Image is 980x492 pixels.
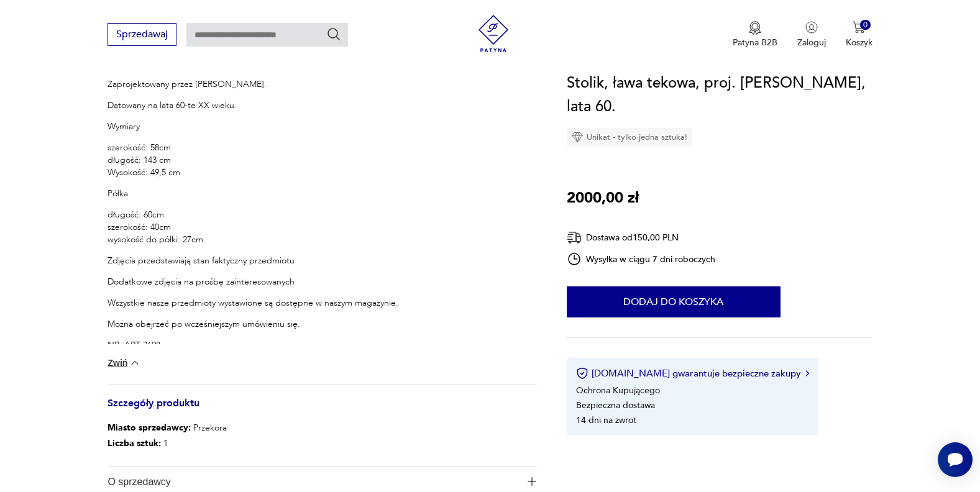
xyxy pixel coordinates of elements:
p: Zaprojektowany przez [PERSON_NAME]. [108,78,398,91]
p: Datowany na lata 60-te XX wieku. [108,99,398,112]
img: Ikona plusa [528,477,536,486]
p: Wymiary [108,121,398,133]
p: Półka [108,188,398,200]
p: Można obejrzeć po wcześniejszym umówieniu się. [108,318,398,330]
div: Wysyłka w ciągu 7 dni roboczych [567,252,716,266]
li: Bezpieczna dostawa [576,399,655,411]
button: [DOMAIN_NAME] gwarantuje bezpieczne zakupy [576,367,809,380]
b: Miasto sprzedawcy : [108,422,191,434]
button: 0Koszyk [846,21,872,48]
p: Wszystkie nasze przedmioty wystawione są dostępne w naszym magazynie. [108,297,398,309]
h3: Szczegóły produktu [108,399,536,420]
p: Patyna B2B [733,37,777,48]
img: Ikona koszyka [853,21,865,34]
button: Zaloguj [797,21,826,48]
button: Szukaj [326,27,341,42]
button: Sprzedawaj [108,23,176,46]
p: Zdjęcia przedstawiają stan faktyczny przedmiotu [108,255,398,267]
iframe: Smartsupp widget button [938,442,973,477]
b: Liczba sztuk: [108,437,161,449]
img: Ikona certyfikatu [576,367,588,380]
div: 0 [860,20,871,30]
img: Ikonka użytkownika [805,21,818,34]
p: długość: 60cm szerokość: 40cm wysokość do półki: 27cm [108,209,398,246]
li: 14 dni na zwrot [576,414,636,426]
a: Sprzedawaj [108,31,176,40]
p: NR. ART 3608 [108,339,398,352]
img: Ikona strzałki w prawo [805,370,809,376]
img: Ikona dostawy [567,230,582,245]
li: Ochrona Kupującego [576,385,660,396]
p: 2000,00 zł [567,186,639,210]
h1: Stolik, ława tekowa, proj. [PERSON_NAME], lata 60. [567,71,872,119]
button: Dodaj do koszyka [567,286,781,317]
p: Dodatkowe zdjęcia na prośbę zainteresowanych [108,276,398,288]
p: 1 [108,435,227,451]
button: Zwiń [108,357,140,369]
p: szerokość: 58cm długość: 143 cm Wysokość: 49,5 cm [108,142,398,179]
img: Ikona medalu [749,21,761,35]
img: chevron down [129,357,141,369]
div: Unikat - tylko jedna sztuka! [567,128,692,147]
p: Zaloguj [797,37,826,48]
p: Koszyk [846,37,872,48]
img: Ikona diamentu [572,132,583,143]
p: Przekora [108,420,227,435]
button: Patyna B2B [733,21,777,48]
img: Patyna - sklep z meblami i dekoracjami vintage [475,15,512,52]
div: Dostawa od 150,00 PLN [567,230,716,245]
a: Ikona medaluPatyna B2B [733,21,777,48]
